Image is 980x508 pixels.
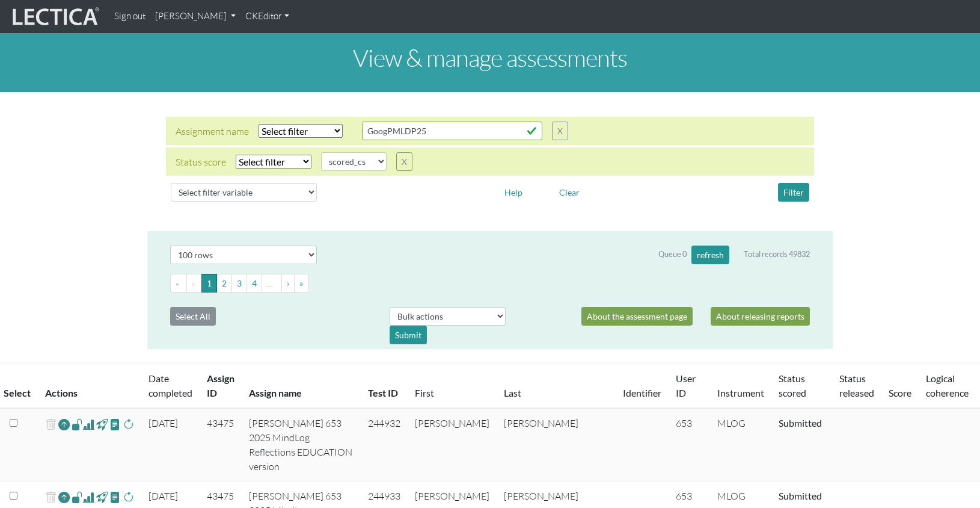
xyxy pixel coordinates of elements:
a: CKEditor [240,5,294,28]
a: Completed = assessment has been completed; CS scored = assessment has been CLAS scored; LS scored... [779,490,822,501]
span: Analyst score [83,417,94,432]
a: First [415,387,434,398]
a: Status released [839,373,874,398]
span: view [72,490,83,504]
a: Identifier [623,387,661,398]
a: Last [504,387,521,398]
a: Reopen [58,489,70,506]
td: MLOG [710,408,771,482]
span: view [96,490,108,504]
span: rescore [123,417,134,432]
td: [PERSON_NAME] [497,408,616,482]
button: refresh [691,246,729,264]
img: lecticalive [10,5,100,28]
div: Queue 0 Total records 49832 [658,246,810,264]
a: Logical coherence [926,373,969,398]
button: Filter [778,183,809,202]
span: view [109,417,121,431]
span: view [96,417,108,431]
span: Analyst score [83,490,94,504]
button: Help [499,183,528,202]
a: User ID [676,373,696,398]
a: Date completed [149,373,192,398]
a: Help [499,185,528,197]
a: Status scored [779,373,806,398]
td: 653 [669,408,710,482]
button: X [396,152,412,171]
th: Assign ID [200,364,242,409]
div: Status score [176,155,226,169]
button: Go to page 3 [231,274,247,293]
div: Submit [390,326,427,344]
span: delete [45,489,57,506]
ul: Pagination [170,274,810,293]
a: About releasing reports [711,307,810,326]
td: 244932 [361,408,408,482]
button: X [552,122,568,140]
th: Test ID [361,364,408,409]
button: Go to next page [281,274,295,293]
a: Completed = assessment has been completed; CS scored = assessment has been CLAS scored; LS scored... [779,417,822,429]
a: Reopen [58,416,70,433]
td: [PERSON_NAME] [408,408,497,482]
a: Score [889,387,911,398]
a: About the assessment page [581,307,693,326]
a: Sign out [109,5,150,28]
th: Assign name [242,364,361,409]
button: Go to page 2 [216,274,232,293]
th: Actions [38,364,141,409]
td: 43475 [200,408,242,482]
a: [PERSON_NAME] [150,5,240,28]
button: Go to last page [294,274,308,293]
button: Go to page 4 [247,274,262,293]
span: view [72,417,83,431]
td: [DATE] [141,408,200,482]
button: Select All [170,307,216,326]
span: delete [45,416,57,433]
a: Instrument [717,387,764,398]
td: [PERSON_NAME] 653 2025 MindLog Reflections EDUCATION version [242,408,361,482]
button: Clear [554,183,585,202]
span: rescore [123,490,134,504]
div: Assignment name [176,124,249,138]
span: view [109,490,121,504]
button: Go to page 1 [201,274,217,293]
